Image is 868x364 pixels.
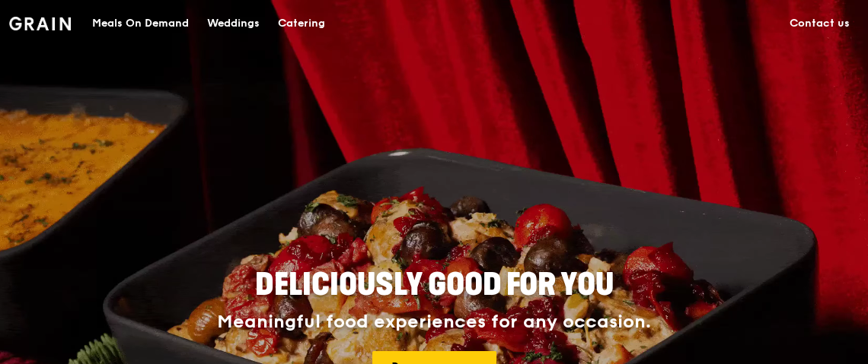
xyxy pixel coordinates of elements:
div: Meals On Demand [92,1,189,46]
img: Grain [9,17,71,30]
div: Meaningful food experiences for any occasion. [160,312,708,333]
a: Contact us [780,1,859,46]
a: Weddings [198,1,269,46]
a: Catering [269,1,334,46]
span: Deliciously good for you [255,267,614,303]
div: Weddings [207,1,260,46]
div: Catering [278,1,325,46]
